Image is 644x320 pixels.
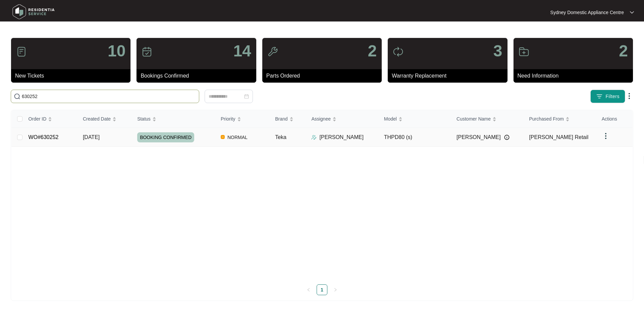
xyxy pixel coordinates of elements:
img: dropdown arrow [602,132,610,140]
th: Actions [596,110,633,128]
li: Next Page [330,284,341,295]
p: Bookings Confirmed [141,72,256,80]
img: icon [16,46,27,57]
img: Assigner Icon [311,135,317,140]
a: WO#630252 [29,134,59,140]
img: dropdown arrow [625,92,633,100]
span: Priority [221,115,235,123]
span: Brand [275,115,287,123]
span: Order ID [29,115,47,123]
button: left [303,284,314,295]
a: 1 [317,285,327,295]
img: residentia service logo [10,2,57,22]
span: Teka [275,134,286,140]
span: Model [384,115,397,123]
p: Parts Ordered [266,72,382,80]
img: icon [142,46,152,57]
p: 2 [368,43,377,59]
th: Model [379,110,451,128]
button: right [330,284,341,295]
img: dropdown arrow [630,11,634,14]
p: Sydney Domestic Appliance Centre [550,9,624,16]
p: 10 [108,43,125,59]
img: filter icon [596,93,603,100]
p: 3 [493,43,502,59]
span: Filters [605,93,620,100]
span: [PERSON_NAME] Retail [529,134,588,140]
p: Need Information [518,72,633,80]
th: Created Date [77,110,132,128]
p: Warranty Replacement [392,72,507,80]
p: 14 [233,43,251,59]
span: Purchased From [529,115,563,123]
span: right [333,288,337,292]
p: New Tickets [15,72,130,80]
th: Status [132,110,215,128]
p: [PERSON_NAME] [319,133,364,141]
span: NORMAL [225,133,250,141]
th: Assignee [306,110,378,128]
img: icon [519,46,529,57]
span: Assignee [311,115,331,123]
th: Purchased From [524,110,596,128]
img: icon [267,46,278,57]
img: search-icon [14,93,20,100]
span: [PERSON_NAME] [457,133,501,141]
img: icon [393,46,404,57]
p: 2 [619,43,628,59]
span: Created Date [83,115,111,123]
th: Order ID [23,110,77,128]
li: 1 [317,284,327,295]
li: Previous Page [303,284,314,295]
th: Brand [270,110,306,128]
span: left [307,288,311,292]
th: Customer Name [451,110,524,128]
span: [DATE] [83,134,100,140]
span: Status [137,115,151,123]
td: THPD80 (s) [379,128,451,147]
img: Vercel Logo [221,135,225,139]
img: Info icon [504,135,509,140]
span: BOOKING CONFIRMED [137,132,194,142]
span: Customer Name [457,115,491,123]
button: filter iconFilters [590,90,625,103]
input: Search by Order Id, Assignee Name, Customer Name, Brand and Model [22,93,196,100]
th: Priority [215,110,270,128]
